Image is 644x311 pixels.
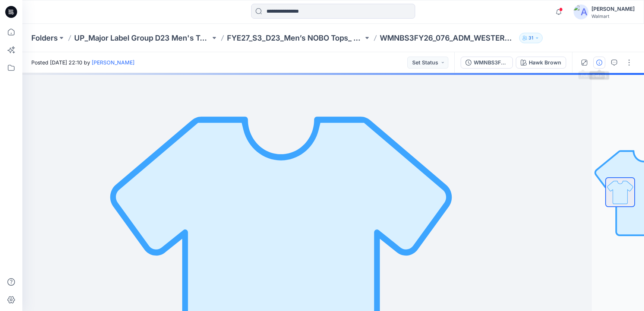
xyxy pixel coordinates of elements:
[574,4,588,19] img: avatar
[31,58,135,66] span: Posted [DATE] 22:10 by
[380,33,516,43] p: WMNBS3FY26_076_ADM_WESTERN MOTIF CREWNECK
[606,178,634,206] img: All colorways
[593,57,605,69] button: Details
[74,33,211,43] a: UP_Major Label Group D23 Men's Tops
[591,13,635,19] div: Walmart
[227,33,363,43] a: FYE27_S3_D23_Men’s NOBO Tops_ Major Label Group
[529,58,561,67] div: Hawk Brown
[519,33,543,43] button: 31
[516,57,566,69] button: Hawk Brown
[92,59,135,66] a: [PERSON_NAME]
[591,4,635,13] div: [PERSON_NAME]
[474,58,508,67] div: WMNBS3FY26_076_ADM_WESTERN MOTIF CREWNECK
[528,34,533,42] p: 31
[461,57,513,69] button: WMNBS3FY26_076_ADM_WESTERN MOTIF CREWNECK
[31,33,58,43] a: Folders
